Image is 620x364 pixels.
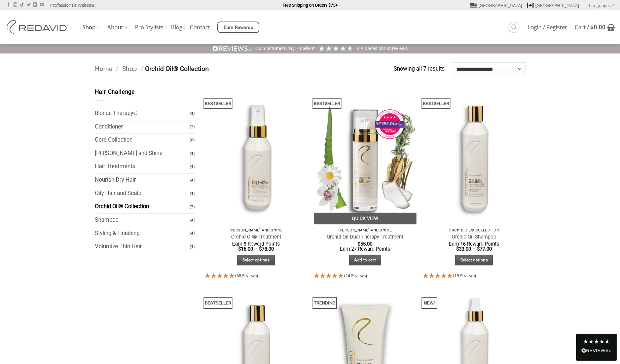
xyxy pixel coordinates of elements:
[340,246,390,252] span: Earn 27 Reward Points
[190,134,195,146] span: (8)
[95,174,190,187] a: Nourish Dry Hair
[590,23,606,31] bdi: 0.00
[455,255,493,265] a: Select options for “Orchid Oil Shampoo”
[95,89,135,95] span: Hair Challenge
[212,45,252,52] img: REVIEWS.io
[190,108,195,119] span: (4)
[575,25,606,30] span: Cart /
[238,246,241,252] span: $
[583,339,610,344] div: 4.8 Stars
[27,3,31,7] a: Follow on Twitter
[452,234,497,240] a: Orchid Oil Shampoo
[394,65,445,74] p: Showing all 7 results
[508,22,519,33] a: Search
[190,227,195,239] span: (4)
[95,134,190,147] a: Core Collection
[314,88,416,224] img: REDAVID Orchid Oil Dual Therapy ~ Award Winning Curl Care
[190,174,195,186] span: (4)
[456,246,471,252] bdi: 33.00
[95,65,112,73] a: Home
[205,272,307,281] div: 4.95 Stars - 65 Reviews
[470,0,522,10] a: [GEOGRAPHIC_DATA]
[95,240,190,253] a: Volumize Thin Hair
[190,201,195,213] span: (7)
[392,46,408,51] span: reviews
[349,255,381,265] a: Add to cart: “Orchid Oil Dual Therapy Treatment”
[314,272,416,281] div: 4.92 Stars - 24 Reviews
[13,3,17,7] a: Follow on Instagram
[477,246,492,252] bdi: 77.00
[296,45,315,52] div: Excellent
[190,188,195,199] span: (4)
[107,21,127,34] a: About
[317,228,413,232] p: [PERSON_NAME] and Shine
[283,3,338,8] strong: Free Shipping on Orders $75+
[20,3,24,7] a: Follow on TikTok
[40,3,44,7] a: Follow on YouTube
[472,246,476,252] span: –
[589,0,615,10] a: Languages
[575,20,615,35] a: View cart
[122,65,137,73] a: Shop
[217,22,259,33] a: Earn Rewards
[232,241,280,247] span: Earn 8 Reward Points
[6,3,10,7] a: Follow on Facebook
[358,241,372,247] bdi: 55.00
[95,200,190,213] a: Orchid Oil® Collection
[426,228,522,232] p: Orchid Oil® Collection
[527,25,567,30] span: Login / Register
[190,21,210,33] a: Contact
[453,274,476,278] span: (19 Reviews)
[358,241,360,247] span: $
[477,246,480,252] span: $
[95,147,190,160] a: [PERSON_NAME] and Shine
[357,46,365,51] span: 4.9
[254,246,258,252] span: –
[95,64,394,74] nav: Breadcrumb
[259,246,262,252] span: $
[456,246,459,252] span: $
[255,45,295,52] div: Our customers say
[238,246,253,252] bdi: 16.00
[141,65,143,73] span: /
[327,234,403,240] a: Orchid Oil Dual Therapy Treatment
[423,88,525,224] img: REDAVID Orchid Oil Shampoo
[95,160,190,173] a: Hair Treatments
[344,274,367,278] span: (24 Reviews)
[171,21,182,33] a: Blog
[449,241,499,247] span: Earn 16 Reward Points
[590,23,594,31] span: $
[581,348,612,353] img: REVIEWS.io
[95,214,190,227] a: Shampoo
[33,3,37,7] a: Follow on LinkedIn
[190,121,195,133] span: (7)
[452,62,525,76] select: Shop order
[190,148,195,159] span: (4)
[259,246,274,252] bdi: 78.00
[95,120,190,134] a: Conditioner
[116,65,118,73] span: /
[581,347,612,356] div: Read All Reviews
[135,21,163,33] a: Pro Stylists
[237,255,275,265] a: Select options for “Orchid Oil® Treatment”
[527,0,579,10] a: [GEOGRAPHIC_DATA]
[190,161,195,173] span: (4)
[95,107,190,120] a: Blonde Therapy®
[5,20,72,34] img: REDAVID Salon Products | United States
[314,213,416,224] a: Quick View
[190,241,195,253] span: (4)
[423,272,525,281] div: 4.95 Stars - 19 Reviews
[527,21,567,33] a: Login / Register
[208,228,304,232] p: [PERSON_NAME] and Shine
[82,21,100,34] a: Shop
[231,234,281,240] a: Orchid Oil® Treatment
[224,24,253,31] span: Earn Rewards
[205,88,307,224] img: REDAVID Orchid Oil Treatment 90ml
[190,214,195,226] span: (4)
[384,46,392,51] span: 234
[318,45,354,52] div: 4.91 Stars
[95,187,190,200] a: Oily Hair and Scalp
[235,274,258,278] span: (65 Reviews)
[365,46,384,51] span: Based on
